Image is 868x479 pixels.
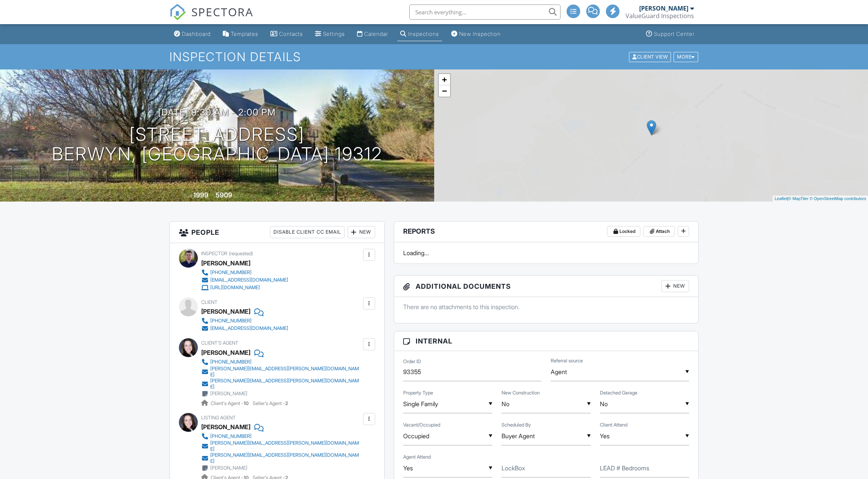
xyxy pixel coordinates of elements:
span: Client [201,299,217,305]
a: [PHONE_NUMBER] [201,358,361,366]
a: © MapTiler [788,196,809,201]
a: Client View [628,54,673,59]
div: Disable Client CC Email [270,226,345,238]
a: SPECTORA [169,10,253,26]
label: Referral source [551,357,583,364]
h3: Additional Documents [394,276,699,297]
label: Detached Garage [600,390,637,396]
div: [PERSON_NAME] [201,257,250,269]
div: [EMAIL_ADDRESS][DOMAIN_NAME] [210,277,288,283]
h3: People [170,222,384,243]
div: Dashboard [182,31,211,37]
p: There are no attachments to this inspection. [403,303,689,311]
a: Templates [220,27,261,41]
span: Client's Agent [201,340,238,346]
a: [EMAIL_ADDRESS][DOMAIN_NAME] [201,276,288,284]
input: LockBox [502,459,591,477]
div: [PERSON_NAME] [210,391,247,397]
img: The Best Home Inspection Software - Spectora [169,4,186,20]
div: [PHONE_NUMBER] [210,270,252,276]
div: [PERSON_NAME] [201,306,250,317]
a: [PERSON_NAME][EMAIL_ADDRESS][PERSON_NAME][DOMAIN_NAME] [201,452,361,464]
a: Settings [312,27,348,41]
h1: Inspection Details [169,50,699,63]
div: [PHONE_NUMBER] [210,359,252,365]
a: Zoom out [439,85,450,97]
label: Agent Attend [403,454,431,461]
a: [PERSON_NAME][EMAIL_ADDRESS][PERSON_NAME][DOMAIN_NAME] [201,378,361,390]
span: Seller's Agent - [253,400,288,406]
div: Inspections [408,31,439,37]
div: [PERSON_NAME][EMAIL_ADDRESS][PERSON_NAME][DOMAIN_NAME] [210,452,361,464]
a: [PERSON_NAME][EMAIL_ADDRESS][PERSON_NAME][DOMAIN_NAME] [201,440,361,452]
a: Zoom in [439,74,450,85]
div: Calendar [364,31,388,37]
a: Contacts [267,27,306,41]
div: New [348,226,375,238]
span: Listing Agent [201,415,236,420]
label: LockBox [502,464,525,472]
span: sq. ft. [233,193,244,199]
div: [PERSON_NAME] [210,465,247,471]
a: [PHONE_NUMBER] [201,269,288,276]
div: [PERSON_NAME][EMAIL_ADDRESS][PERSON_NAME][DOMAIN_NAME] [210,440,361,452]
strong: 2 [285,400,288,406]
div: Templates [231,31,258,37]
label: Scheduled By [502,422,531,428]
label: Vacant/Occupied [403,422,440,428]
div: Client View [629,52,671,62]
span: Inspector [201,251,227,256]
div: Contacts [279,31,303,37]
a: [EMAIL_ADDRESS][DOMAIN_NAME] [201,325,288,332]
strong: 10 [244,400,248,406]
div: [URL][DOMAIN_NAME] [210,285,260,291]
div: 5909 [216,191,232,199]
div: New [661,280,689,292]
label: New Construction [502,390,540,396]
div: [PERSON_NAME][EMAIL_ADDRESS][PERSON_NAME][DOMAIN_NAME] [210,378,361,390]
h3: Internal [394,331,699,351]
a: Leaflet [775,196,787,201]
span: Client's Agent - [211,400,250,406]
a: Inspections [397,27,442,41]
label: Client Attend [600,422,627,428]
h3: [DATE] 9:30 am - 2:00 pm [158,107,276,117]
label: LEAD # Bedrooms [600,464,649,472]
span: (requested) [229,251,253,256]
div: [PHONE_NUMBER] [210,318,252,324]
span: SPECTORA [191,4,253,20]
div: 1999 [193,191,208,199]
div: | [773,196,868,202]
a: [PERSON_NAME][EMAIL_ADDRESS][PERSON_NAME][DOMAIN_NAME] [201,366,361,378]
div: ValueGuard Inspections [626,12,694,20]
a: Support Center [643,27,697,41]
a: Calendar [354,27,391,41]
div: Settings [323,31,345,37]
a: [PHONE_NUMBER] [201,433,361,440]
div: [PERSON_NAME] [639,5,688,12]
a: New Inspection [448,27,504,41]
a: © OpenStreetMap contributors [810,196,866,201]
span: Built [184,193,192,199]
a: [URL][DOMAIN_NAME] [201,284,288,291]
input: LEAD # Bedrooms [600,459,689,477]
div: Support Center [654,31,694,37]
div: New Inspection [459,31,501,37]
div: [PERSON_NAME] [201,347,250,358]
div: [PHONE_NUMBER] [210,433,252,439]
label: Property Type [403,390,433,396]
div: [PERSON_NAME][EMAIL_ADDRESS][PERSON_NAME][DOMAIN_NAME] [210,366,361,378]
a: [PHONE_NUMBER] [201,317,288,325]
label: Order ID [403,358,421,365]
a: Dashboard [171,27,214,41]
div: More [674,52,698,62]
input: Search everything... [409,5,561,20]
h1: [STREET_ADDRESS] Berwyn, [GEOGRAPHIC_DATA] 19312 [52,125,382,165]
div: [EMAIL_ADDRESS][DOMAIN_NAME] [210,325,288,331]
div: [PERSON_NAME] [201,421,250,433]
